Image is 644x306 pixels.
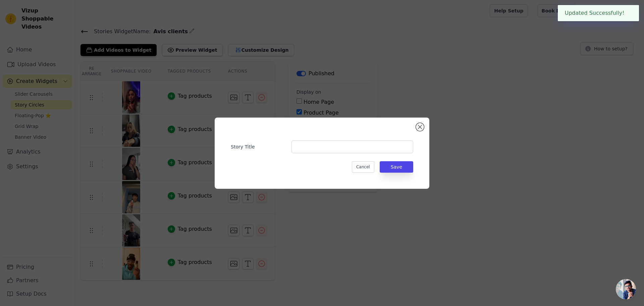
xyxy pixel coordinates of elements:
div: Updated Successfully! [558,5,639,21]
label: Story Title [231,143,291,150]
button: Close modal [416,123,424,131]
button: Close [625,9,632,17]
button: Cancel [352,161,374,173]
button: Save [380,161,413,173]
a: Ouvrir le chat [616,279,636,299]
